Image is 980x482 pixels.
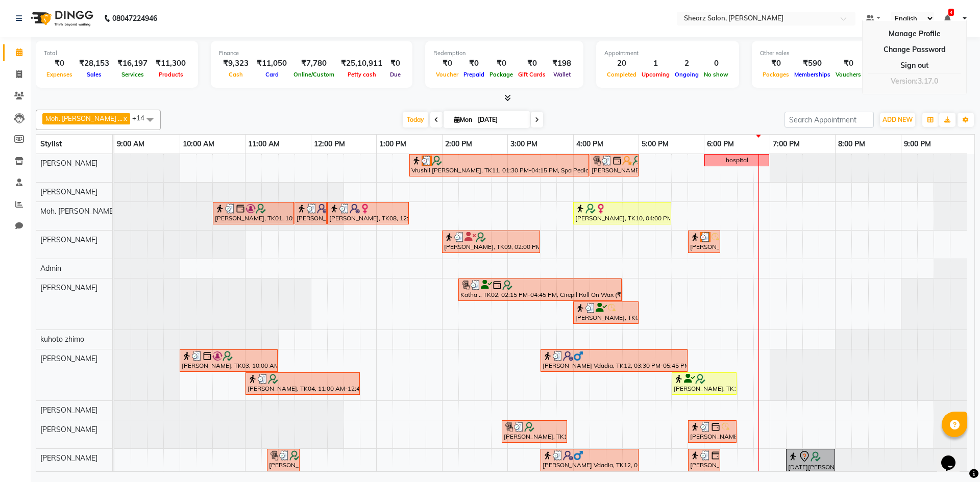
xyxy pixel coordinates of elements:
[639,137,671,151] a: 5:00 PM
[75,58,113,69] div: ₹28,153
[639,71,672,78] span: Upcoming
[387,71,403,78] span: Due
[44,58,75,69] div: ₹0
[672,71,701,78] span: Ongoing
[701,71,731,78] span: No show
[701,58,731,69] div: 0
[247,374,359,393] div: [PERSON_NAME], TK04, 11:00 AM-12:45 PM, DF Hair wash - Below Shoulder,Touch up -upto 2 inch -Inoa
[672,58,701,69] div: 2
[461,71,487,78] span: Prepaid
[542,351,687,370] div: [PERSON_NAME] Vdadia, TK12, 03:30 PM-05:45 PM, Men hair cut,[PERSON_NAME] crafting,Women hair cut
[433,49,575,58] div: Redemption
[403,112,428,128] span: Today
[787,450,834,472] div: [DATE][PERSON_NAME], TK19, 07:15 PM-08:00 PM, Men hair cut
[180,137,217,151] a: 10:00 AM
[119,71,146,78] span: Services
[574,137,606,151] a: 4:00 PM
[948,9,954,16] span: 4
[40,235,97,244] span: [PERSON_NAME]
[901,137,934,151] a: 9:00 PM
[40,207,122,216] span: Moh. [PERSON_NAME] ...
[508,137,540,151] a: 3:00 PM
[44,71,75,78] span: Expenses
[433,58,461,69] div: ₹0
[689,450,719,470] div: [PERSON_NAME], TK17, 05:45 PM-06:15 PM, Loreal Hair wash - Below Shoulder
[433,71,461,78] span: Voucher
[114,137,147,151] a: 9:00 AM
[503,422,566,441] div: [PERSON_NAME], TK14, 02:55 PM-03:55 PM, Men hair cut,Addtional K wash - [DEMOGRAPHIC_DATA]
[253,58,291,69] div: ₹11,050
[26,4,96,33] img: logo
[944,14,950,23] a: 4
[792,71,833,78] span: Memberships
[84,71,104,78] span: Sales
[291,58,337,69] div: ₹7,780
[591,156,638,175] div: [PERSON_NAME], TK15, 04:15 PM-05:00 PM, Upperlip stripless,Chin stripless,Eyebrow stripless
[760,58,792,69] div: ₹0
[291,71,337,78] span: Online/Custom
[132,114,152,122] span: +14
[40,283,97,292] span: [PERSON_NAME]
[880,113,915,127] button: ADD NEW
[45,114,122,122] span: Moh. [PERSON_NAME] ...
[574,204,670,223] div: [PERSON_NAME], TK10, 04:00 PM-05:30 PM, Touch-up 2 inch - Majirel
[770,137,802,151] a: 7:00 PM
[345,71,379,78] span: Petty cash
[113,58,152,69] div: ₹16,197
[937,441,970,472] iframe: chat widget
[40,264,61,273] span: Admin
[868,58,961,73] a: Sign out
[263,71,281,78] span: Card
[516,58,548,69] div: ₹0
[44,49,190,58] div: Total
[574,303,638,322] div: [PERSON_NAME], TK06, 04:00 PM-05:00 PM, Eyebrow threading,Upperlip threading,Chin threading,Foreh...
[883,116,913,123] span: ADD NEW
[268,450,299,470] div: [PERSON_NAME], TK05, 11:20 AM-11:50 AM, Eyebrow threading,Upperlip threading
[112,4,157,33] b: 08047224946
[833,71,864,78] span: Vouchers
[296,204,326,223] div: [PERSON_NAME], TK07, 11:45 AM-12:15 PM, [PERSON_NAME] crafting
[548,58,575,69] div: ₹198
[542,450,638,470] div: [PERSON_NAME] Vdadia, TK12, 03:30 PM-05:00 PM, Women hair cut,Kerastase Fusion dose Treatment
[40,425,97,434] span: [PERSON_NAME]
[443,232,539,251] div: [PERSON_NAME], TK09, 02:00 PM-03:30 PM, Touch-up 2 inch - Majirel
[311,137,348,151] a: 12:00 PM
[386,58,404,69] div: ₹0
[122,114,127,122] a: x
[868,74,961,89] div: Version:3.17.0
[604,71,639,78] span: Completed
[443,137,475,151] a: 2:00 PM
[475,112,526,128] input: 2025-09-01
[410,156,588,175] div: Vrushli [PERSON_NAME], TK11, 01:30 PM-04:15 PM, Spa Pedicure (₹2700),Full hand international wax ...
[785,112,874,128] input: Search Appointment
[726,156,748,165] div: hospital
[452,116,475,123] span: Mon
[40,405,97,415] span: [PERSON_NAME]
[156,71,186,78] span: Products
[40,453,97,463] span: [PERSON_NAME]
[219,58,253,69] div: ₹9,323
[604,49,731,58] div: Appointment
[792,58,833,69] div: ₹590
[40,159,97,168] span: [PERSON_NAME]
[461,58,487,69] div: ₹0
[836,137,868,151] a: 8:00 PM
[337,58,386,69] div: ₹25,10,911
[704,137,737,151] a: 6:00 PM
[459,280,621,299] div: Katha ., TK02, 02:15 PM-04:45 PM, Cirepil Roll On Wax (₹1325),Brazilian stripless international w...
[181,351,277,370] div: [PERSON_NAME], TK03, 10:00 AM-11:30 AM, Men hair cut,[PERSON_NAME] crafting,Addtional K wash - [D...
[604,58,639,69] div: 20
[328,204,408,223] div: [PERSON_NAME], TK08, 12:15 PM-01:30 PM, Sr. women hair cut,Additional Loreal Hair Wash - [DEMOGRA...
[377,137,409,151] a: 1:00 PM
[760,49,925,58] div: Other sales
[219,49,404,58] div: Finance
[487,58,516,69] div: ₹0
[639,58,672,69] div: 1
[868,26,961,42] a: Manage Profile
[40,187,97,196] span: [PERSON_NAME]
[40,139,62,148] span: Stylist
[214,204,293,223] div: [PERSON_NAME], TK01, 10:30 AM-11:45 AM, [PERSON_NAME] color,Sr. [PERSON_NAME] crafting
[487,71,516,78] span: Package
[868,42,961,58] a: Change Password
[673,374,736,393] div: [PERSON_NAME], TK16, 05:30 PM-06:30 PM, Women hair cut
